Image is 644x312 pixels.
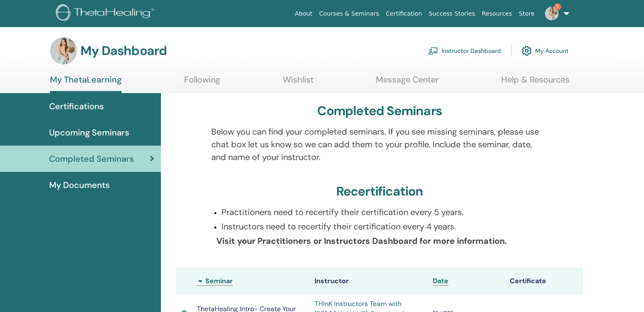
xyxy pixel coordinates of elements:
[50,75,122,93] a: My ThetaLearning
[211,125,548,163] p: Below you can find your completed seminars. If you see missing seminars, please use chat box let ...
[336,184,423,199] h3: Recertification
[516,6,538,22] a: Store
[49,152,134,165] span: Completed Seminars
[310,268,428,295] th: Instructor
[522,44,532,58] img: cog.svg
[554,3,561,10] span: 1
[426,6,478,22] a: Success Stories
[49,179,110,191] span: My Documents
[291,6,315,22] a: About
[545,7,558,20] img: default.jpg
[216,235,507,246] b: Visit your Practitioners or Instructors Dashboard for more information.
[80,43,167,58] h3: My Dashboard
[283,75,314,91] a: Wishlist
[316,6,383,22] a: Courses & Seminars
[428,41,501,60] a: Instructor Dashboard
[433,276,448,286] a: Date
[49,100,104,113] span: Certifications
[506,268,583,295] th: Certificate
[376,75,439,91] a: Message Center
[501,75,569,91] a: Help & Resources
[221,220,548,233] p: Instructors need to recertify their certification every 4 years.
[522,41,569,60] a: My Account
[56,4,157,23] img: logo.png
[221,206,548,218] p: Practitioners need to recertify their certification every 5 years.
[433,276,448,285] span: Date
[478,6,516,22] a: Resources
[50,37,77,64] img: default.jpg
[382,6,425,22] a: Certification
[49,126,129,139] span: Upcoming Seminars
[428,47,438,55] img: chalkboard-teacher.svg
[317,103,442,119] h3: Completed Seminars
[184,75,220,91] a: Following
